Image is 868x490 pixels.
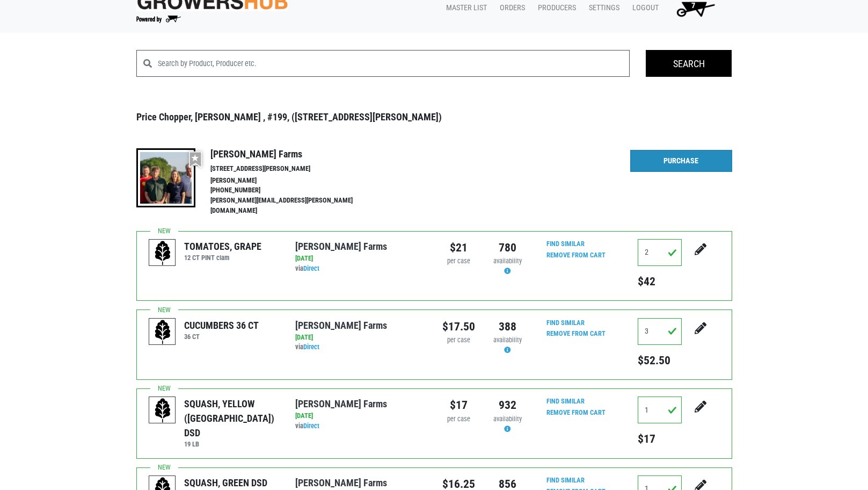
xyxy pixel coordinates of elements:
[136,111,732,123] h3: Price Chopper, [PERSON_NAME] , #199, ([STREET_ADDRESS][PERSON_NAME])
[295,264,426,274] div: via
[646,50,732,77] input: Search
[184,318,259,333] div: CUCUMBERS 36 CT
[630,150,732,172] a: Purchase
[546,319,585,327] a: Find Similar
[691,1,695,10] span: 7
[136,148,195,207] img: thumbnail-8a08f3346781c529aa742b86dead986c.jpg
[210,185,376,196] li: [PHONE_NUMBER]
[210,196,376,216] li: [PERSON_NAME][EMAIL_ADDRESS][PERSON_NAME][DOMAIN_NAME]
[184,397,279,440] div: SQUASH, YELLOW ([GEOGRAPHIC_DATA]) DSD
[546,240,585,248] a: Find Similar
[184,475,267,490] div: SQUASH, GREEN DSD
[638,354,682,367] h5: $52.50
[442,335,475,345] div: per case
[442,256,475,266] div: per case
[295,333,426,343] div: [DATE]
[149,240,176,266] img: placeholder-variety-43d6402dacf2d531de610a020419775a.svg
[184,333,259,341] h6: 36 CT
[638,432,682,446] h5: $17
[546,476,585,484] a: Find Similar
[295,241,387,252] a: [PERSON_NAME] Farms
[303,422,319,430] a: Direct
[638,397,682,423] input: Qty
[540,407,612,419] input: Remove From Cart
[442,397,475,414] div: $17
[149,319,176,345] img: placeholder-variety-43d6402dacf2d531de610a020419775a.svg
[638,318,682,345] input: Qty
[493,415,522,423] span: availability
[491,318,524,335] div: 388
[184,239,261,254] div: TOMATOES, GRAPE
[638,275,682,289] h5: $42
[303,264,319,272] a: Direct
[303,343,319,351] a: Direct
[493,257,522,265] span: availability
[442,239,475,256] div: $21
[546,397,585,405] a: Find Similar
[295,421,426,431] div: via
[442,318,475,335] div: $17.50
[210,148,376,160] h4: [PERSON_NAME] Farms
[442,414,475,424] div: per case
[295,342,426,352] div: via
[158,50,630,77] input: Search by Product, Producer etc.
[184,440,279,448] h6: 19 LB
[540,249,612,262] input: Remove From Cart
[491,239,524,256] div: 780
[493,336,522,344] span: availability
[149,397,176,424] img: placeholder-variety-43d6402dacf2d531de610a020419775a.svg
[295,398,387,409] a: [PERSON_NAME] Farms
[210,176,376,186] li: [PERSON_NAME]
[491,397,524,414] div: 932
[295,320,387,331] a: [PERSON_NAME] Farms
[136,16,181,23] img: Powered by Big Wheelbarrow
[295,411,426,421] div: [DATE]
[295,477,387,488] a: [PERSON_NAME] Farms
[295,254,426,264] div: [DATE]
[210,164,376,174] li: [STREET_ADDRESS][PERSON_NAME]
[638,239,682,266] input: Qty
[184,254,261,262] h6: 12 CT PINT clam
[540,328,612,340] input: Remove From Cart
